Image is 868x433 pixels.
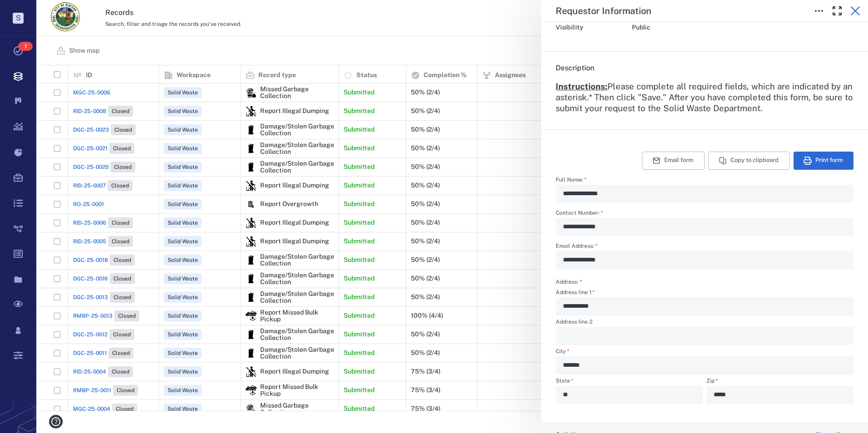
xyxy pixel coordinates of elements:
[7,7,290,15] body: Rich Text Area. Press ALT-0 for help.
[556,177,853,185] label: Full Name:
[556,251,853,269] div: Email Address:
[556,349,853,356] label: City
[556,243,853,251] label: Email Address:
[794,152,853,170] button: Print form
[20,6,39,15] span: Help
[556,5,651,17] h5: Requestor Information
[13,13,24,24] p: S
[810,2,828,20] button: Toggle to Edit Boxes
[556,81,853,113] h3: Please complete all required fields, which are indicated by an asterisk.* Then click "Save." Afte...
[556,21,628,34] div: Visibility
[556,218,853,236] div: Contact Number:
[708,152,790,170] button: Copy to clipboard
[556,81,607,91] strong: Instructions:
[556,290,853,297] label: Address line 1
[556,278,582,286] label: Address:
[556,378,703,386] label: State
[642,152,705,170] button: Email form
[846,2,864,20] button: Close
[580,279,582,285] span: required
[556,63,853,74] h6: Description
[556,210,853,218] label: Contact Number:
[18,42,33,51] span: 1
[706,378,853,386] label: Zip
[828,2,846,20] button: Toggle Fullscreen
[556,185,853,203] div: Full Name:
[556,319,853,327] label: Address line 2
[632,24,651,31] span: Public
